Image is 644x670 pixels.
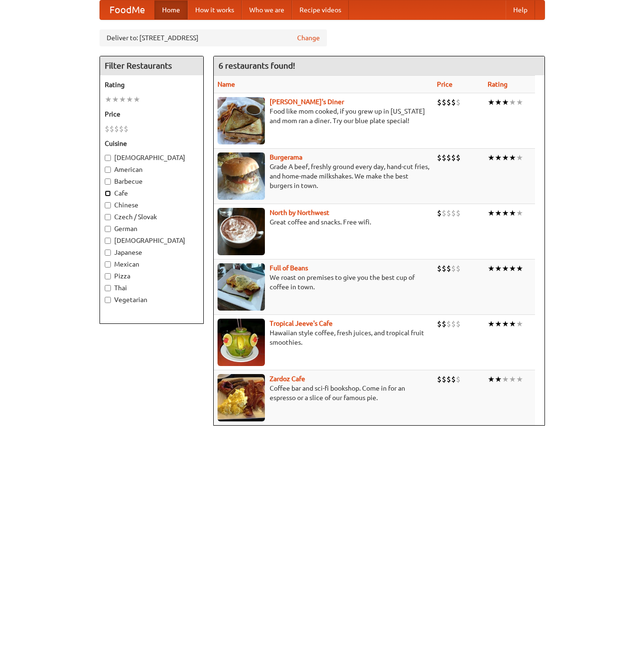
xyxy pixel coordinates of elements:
[509,152,516,163] li: ★
[105,214,111,220] input: Czech / Slovak
[105,94,112,105] li: ★
[105,226,111,232] input: German
[488,263,495,274] li: ★
[502,319,509,329] li: ★
[119,124,124,134] li: $
[105,238,111,244] input: [DEMOGRAPHIC_DATA]
[105,165,199,174] label: American
[270,98,344,106] a: [PERSON_NAME]'s Diner
[495,208,502,218] li: ★
[218,152,265,200] img: burgerama.jpg
[270,320,333,327] a: Tropical Jeeve's Cafe
[105,224,199,233] label: German
[218,80,235,88] a: Name
[270,375,305,383] a: Zardoz Cafe
[218,374,265,421] img: zardoz.jpg
[100,0,154,19] a: FoodMe
[297,33,320,43] a: Change
[442,374,446,384] li: $
[105,153,199,162] label: [DEMOGRAPHIC_DATA]
[488,374,495,384] li: ★
[437,97,442,107] li: $
[105,212,199,222] label: Czech / Slovak
[105,261,111,268] input: Mexican
[105,271,199,281] label: Pizza
[509,319,516,329] li: ★
[218,107,429,125] p: Food like mom cooked, if you grew up in [US_STATE] and mom ran a diner. Try our blue plate special!
[451,97,456,107] li: $
[516,374,523,384] li: ★
[119,94,126,105] li: ★
[516,319,523,329] li: ★
[100,29,327,46] div: Deliver to: [STREET_ADDRESS]
[105,250,111,256] input: Japanese
[437,152,442,163] li: $
[154,0,188,19] a: Home
[105,236,199,245] label: [DEMOGRAPHIC_DATA]
[105,295,199,304] label: Vegetarian
[446,97,451,107] li: $
[456,263,461,274] li: $
[451,263,456,274] li: $
[442,97,446,107] li: $
[442,263,446,274] li: $
[437,374,442,384] li: $
[437,80,453,88] a: Price
[516,263,523,274] li: ★
[446,374,451,384] li: $
[451,208,456,218] li: $
[105,190,111,197] input: Cafe
[105,297,111,303] input: Vegetarian
[270,264,308,272] b: Full of Beans
[456,152,461,163] li: $
[446,208,451,218] li: $
[509,208,516,218] li: ★
[451,374,456,384] li: $
[133,94,140,105] li: ★
[495,152,502,163] li: ★
[218,97,265,144] img: sallys.jpg
[188,0,242,19] a: How it works
[456,374,461,384] li: $
[446,319,451,329] li: $
[242,0,292,19] a: Who we are
[516,208,523,218] li: ★
[105,202,111,208] input: Chinese
[218,263,265,311] img: beans.jpg
[105,155,111,161] input: [DEMOGRAPHIC_DATA]
[495,319,502,329] li: ★
[218,319,265,366] img: jeeves.jpg
[105,139,199,148] h5: Cuisine
[112,94,119,105] li: ★
[495,374,502,384] li: ★
[456,208,461,218] li: $
[105,179,111,185] input: Barbecue
[218,217,429,227] p: Great coffee and snacks. Free wifi.
[502,97,509,107] li: ★
[509,374,516,384] li: ★
[509,97,516,107] li: ★
[270,209,329,216] a: North by Northwest
[105,285,111,291] input: Thai
[488,319,495,329] li: ★
[446,152,451,163] li: $
[495,97,502,107] li: ★
[451,152,456,163] li: $
[516,97,523,107] li: ★
[442,152,446,163] li: $
[516,152,523,163] li: ★
[105,273,111,279] input: Pizza
[506,0,535,19] a: Help
[105,177,199,186] label: Barbecue
[442,208,446,218] li: $
[270,153,302,161] a: Burgerama
[437,263,442,274] li: $
[442,319,446,329] li: $
[105,200,199,210] label: Chinese
[437,319,442,329] li: $
[218,208,265,255] img: north.jpg
[126,94,133,105] li: ★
